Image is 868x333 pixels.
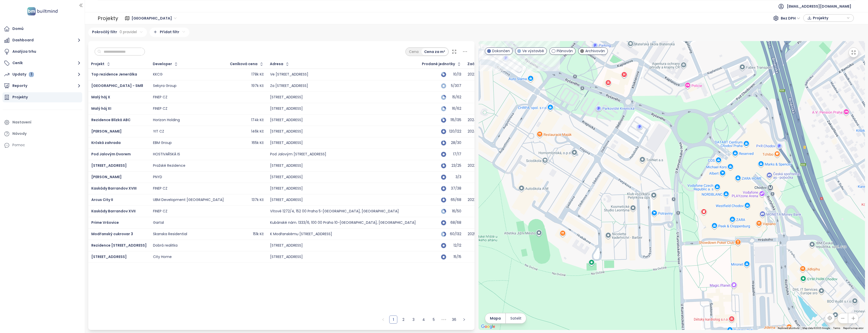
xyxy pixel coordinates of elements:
[253,232,264,236] div: 151k Kč
[98,13,118,23] div: Projekty
[468,232,483,236] div: 2025-09
[492,48,510,54] span: Dokončen
[440,316,448,324] li: Následujících 5 stran
[270,129,303,134] div: [STREET_ADDRESS]
[91,72,137,77] span: Top rezidence Jenerálka
[91,106,111,111] span: Malý háj XI
[449,96,461,99] div: 15/62
[449,232,461,236] div: 60/132
[463,318,466,321] span: right
[270,84,308,88] div: Za [STREET_ADDRESS]
[3,129,82,139] a: Návody
[29,72,34,77] div: 1
[270,232,332,236] div: K Modřanskému [STREET_ADDRESS]
[270,186,303,191] div: [STREET_ADDRESS]
[449,84,461,87] div: 5/307
[422,62,455,66] span: Prodané jednotky
[406,48,421,55] div: Cena
[91,117,131,122] span: Rezidence Blízká ABC
[449,164,461,167] div: 23/25
[91,254,127,259] a: [STREET_ADDRESS]
[430,316,438,324] li: 5
[802,327,830,329] span: Map data ©2025 Google
[91,152,131,157] a: Pod Jalovým Dvorem
[468,129,482,134] div: 2024-01
[91,62,104,66] div: Projekt
[153,152,180,157] div: HOSTIVAŘSKÁ IS
[91,220,119,225] a: Prime Vršovice
[153,198,224,202] div: UBM Development [GEOGRAPHIC_DATA]
[460,316,468,324] button: right
[153,62,172,66] div: Developer
[450,316,458,323] a: 36
[91,140,121,145] span: Krčská zahrada
[806,14,851,22] div: button
[468,163,483,168] div: 2023-06
[153,95,167,100] div: FINEP CZ
[26,6,59,16] img: logo
[270,220,416,225] div: Kubánské nám. 1333/6, 100 00 Praha 10-[GEOGRAPHIC_DATA], [GEOGRAPHIC_DATA]
[251,129,264,134] div: 146k Kč
[813,14,845,22] span: Projekty
[153,129,164,134] div: YIT CZ
[460,316,468,324] li: Následující strana
[270,255,303,259] div: [STREET_ADDRESS]
[467,62,501,66] div: Začátek výstavby
[91,197,113,202] span: Arcus City II
[420,316,427,323] a: 4
[421,48,448,55] div: Cena za m²
[399,316,407,324] li: 2
[3,58,82,68] button: Ceník
[449,175,461,179] div: 3/3
[490,316,501,321] span: Mapa
[468,198,483,202] div: 2022-09
[410,316,417,323] a: 3
[153,84,177,88] div: Sekyra Group
[833,327,840,329] a: Terms (opens in new tab)
[3,35,82,45] button: Dashboard
[91,129,122,134] a: [PERSON_NAME]
[510,316,522,321] span: Satelit
[153,118,180,122] div: Horizon Holding
[149,28,189,37] div: Přidat filtr
[449,141,461,144] div: 28/30
[153,232,187,236] div: Skanska Residential
[91,83,143,88] span: [GEOGRAPHIC_DATA] - SM8
[153,220,164,225] div: Gartal
[400,316,407,323] a: 2
[91,209,136,214] a: Kaskády Barrandov XVII
[480,323,496,330] img: Google
[270,118,303,122] div: [STREET_ADDRESS]
[91,95,110,100] span: Malý háj X
[3,81,82,91] button: Reporty
[522,48,544,54] span: Ve výstavbě
[3,24,82,34] a: Domů
[449,198,461,201] div: 65/68
[787,0,851,12] span: [EMAIL_ADDRESS][DOMAIN_NAME]
[91,243,147,248] span: Rezidence [STREET_ADDRESS]
[485,313,505,323] button: Mapa
[230,62,257,66] div: Ceníková cena
[153,255,172,259] div: City Home
[12,119,31,125] div: Nastavení
[270,198,303,202] div: [STREET_ADDRESS]
[251,118,264,122] div: 174k Kč
[468,72,480,77] div: 2023-11
[153,186,167,191] div: FINEP CZ
[251,72,264,77] div: 178k Kč
[270,95,303,100] div: [STREET_ADDRESS]
[91,186,137,191] span: Kaskády Barrandov XVIII
[409,316,418,324] li: 3
[3,117,82,127] a: Nastavení
[449,187,461,190] div: 37/38
[91,231,133,236] a: Modřanský cukrovar 3
[379,316,387,324] button: left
